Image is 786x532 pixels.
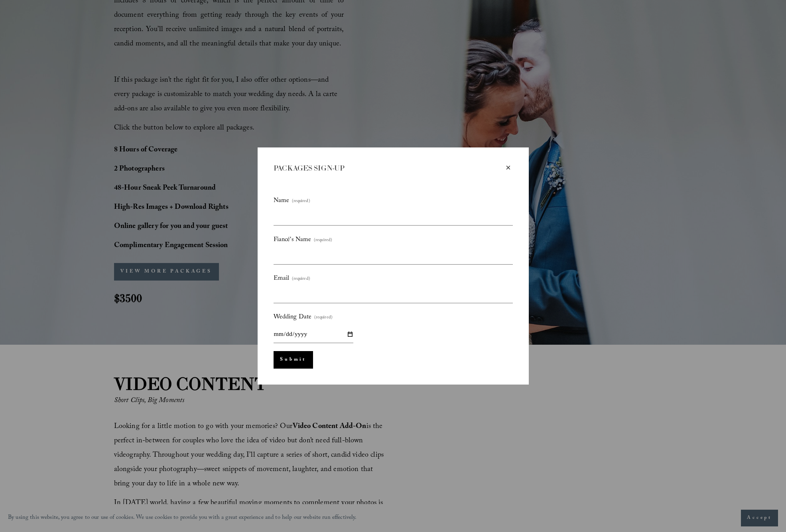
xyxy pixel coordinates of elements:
span: (required) [292,197,310,206]
span: Email [274,273,290,285]
span: Name [274,195,290,207]
div: Close [504,163,513,172]
span: (required) [292,275,310,284]
div: PACKAGES SIGN-UP [274,163,504,173]
span: (required) [314,236,332,245]
span: (required) [314,314,333,322]
button: Submit [274,351,313,369]
span: Fiancé's Name [274,234,311,246]
span: Wedding Date [274,311,312,324]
